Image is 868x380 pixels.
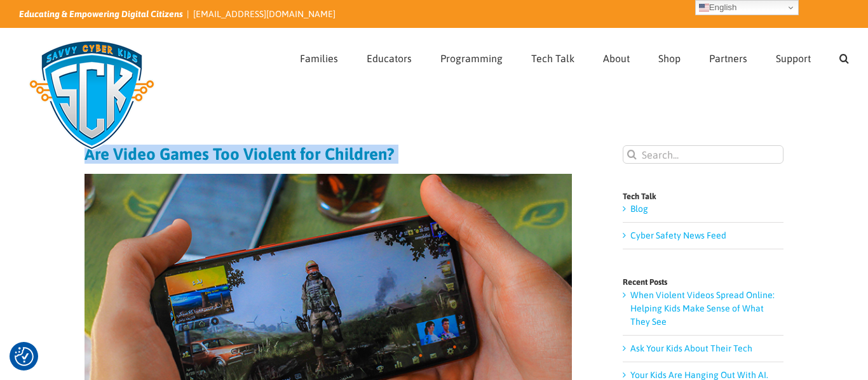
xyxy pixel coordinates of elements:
[15,347,34,366] button: Consent Preferences
[531,29,574,84] a: Tech Talk
[440,29,503,84] a: Programming
[709,29,747,84] a: Partners
[623,145,641,164] input: Search
[630,343,752,353] a: Ask Your Kids About Their Tech
[623,145,783,164] input: Search...
[623,278,783,286] h4: Recent Posts
[193,9,336,19] a: [EMAIL_ADDRESS][DOMAIN_NAME]
[603,29,630,84] a: About
[603,53,630,63] span: About
[709,53,747,63] span: Partners
[630,204,648,214] a: Blog
[630,230,726,240] a: Cyber Safety News Feed
[300,29,849,84] nav: Main Menu
[776,53,811,63] span: Support
[15,347,34,366] img: Revisit consent button
[367,53,412,63] span: Educators
[623,192,783,200] h4: Tech Talk
[85,145,572,163] h1: Are Video Games Too Violent for Children?
[630,290,775,327] a: When Violent Videos Spread Online: Helping Kids Make Sense of What They See
[531,53,574,63] span: Tech Talk
[440,53,503,63] span: Programming
[300,29,338,84] a: Families
[367,29,412,84] a: Educators
[300,53,338,63] span: Families
[839,29,849,84] a: Search
[19,9,183,19] i: Educating & Empowering Digital Citizens
[658,53,681,63] span: Shop
[776,29,811,84] a: Support
[658,29,681,84] a: Shop
[699,3,709,13] img: en
[19,32,165,159] img: Savvy Cyber Kids Logo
